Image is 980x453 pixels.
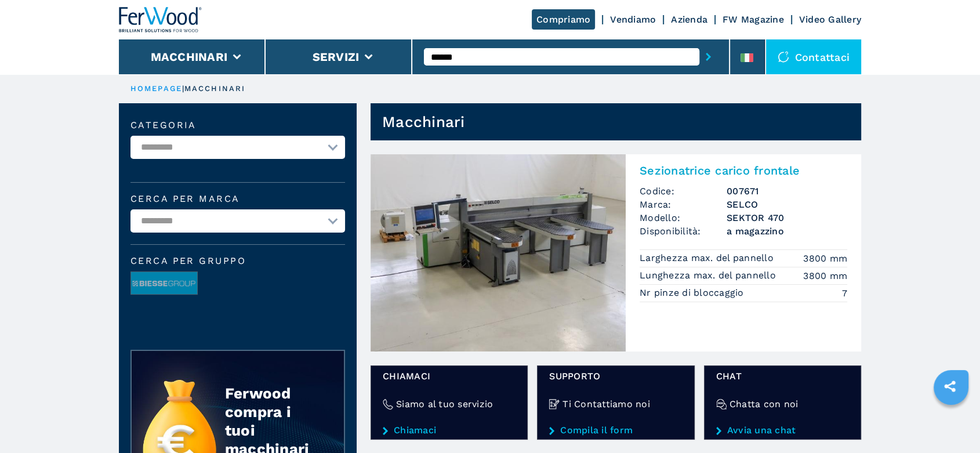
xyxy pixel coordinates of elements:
[640,184,727,198] span: Codice:
[130,256,345,266] span: Cerca per Gruppo
[130,121,345,130] label: Categoria
[842,287,847,300] em: 7
[119,7,202,32] img: Ferwood
[371,154,626,351] img: Sezionatrice carico frontale SELCO SEKTOR 470
[803,269,847,282] em: 3800 mm
[549,425,682,436] a: Compila il form
[640,252,776,264] p: Larghezza max. del pannello
[383,369,516,383] span: Chiamaci
[727,224,847,238] span: a magazzino
[716,399,727,409] img: Chatta con noi
[130,194,345,204] label: Cerca per marca
[766,39,862,74] div: Contattaci
[699,44,717,70] button: submit-button
[778,51,789,63] img: Contattaci
[799,14,861,25] a: Video Gallery
[396,397,493,411] h4: Siamo al tuo servizio
[727,184,847,198] h3: 007671
[383,425,516,436] a: Chiamaci
[549,399,560,409] img: Ti Contattiamo noi
[640,269,779,282] p: Lunghezza max. del pannello
[803,252,847,265] em: 3800 mm
[182,84,184,93] span: |
[532,9,595,30] a: Compriamo
[640,224,727,238] span: Disponibilità:
[931,401,971,444] iframe: Chat
[562,397,650,411] h4: Ti Contattiamo noi
[151,50,228,64] button: Macchinari
[383,399,393,409] img: Siamo al tuo servizio
[312,50,359,64] button: Servizi
[640,198,727,211] span: Marca:
[935,372,964,401] a: sharethis
[382,113,465,131] h1: Macchinari
[640,211,727,224] span: Modello:
[729,397,798,411] h4: Chatta con noi
[610,14,656,25] a: Vendiamo
[727,198,847,211] h3: SELCO
[131,272,197,295] img: image
[184,84,245,94] p: macchinari
[130,84,182,93] a: HOMEPAGE
[640,287,747,299] p: Nr pinze di bloccaggio
[549,369,682,383] span: Supporto
[371,154,861,351] a: Sezionatrice carico frontale SELCO SEKTOR 470Sezionatrice carico frontaleCodice:007671Marca:SELCO...
[727,211,847,224] h3: SEKTOR 470
[671,14,707,25] a: Azienda
[716,425,849,436] a: Avvia una chat
[716,369,849,383] span: chat
[640,164,847,177] h2: Sezionatrice carico frontale
[723,14,784,25] a: FW Magazine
